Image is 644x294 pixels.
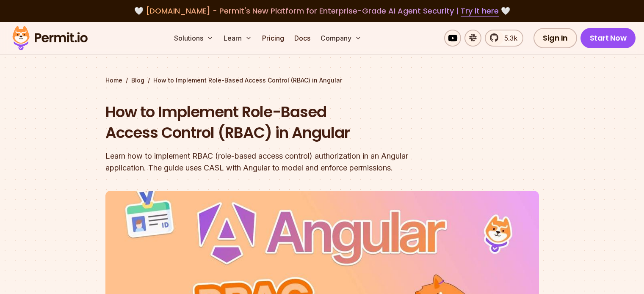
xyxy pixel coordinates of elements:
span: [DOMAIN_NAME] - Permit's New Platform for Enterprise-Grade AI Agent Security | [146,5,499,16]
img: Permit logo [8,24,91,52]
a: 5.3k [485,30,523,47]
a: Sign In [533,28,577,48]
a: Home [105,76,122,85]
a: Try it here [461,5,499,16]
button: Solutions [171,30,217,47]
div: 🤍 🤍 [20,5,624,17]
a: Start Now [580,28,636,48]
div: / / [105,76,539,85]
a: Blog [131,76,144,85]
div: Learn how to implement RBAC (role-based access control) authorization in an Angular application. ... [105,150,431,174]
a: Pricing [259,30,287,47]
a: Docs [291,30,314,47]
button: Learn [220,30,255,47]
span: 5.3k [499,33,517,43]
button: Company [317,30,365,47]
h1: How to Implement Role-Based Access Control (RBAC) in Angular [105,102,431,143]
